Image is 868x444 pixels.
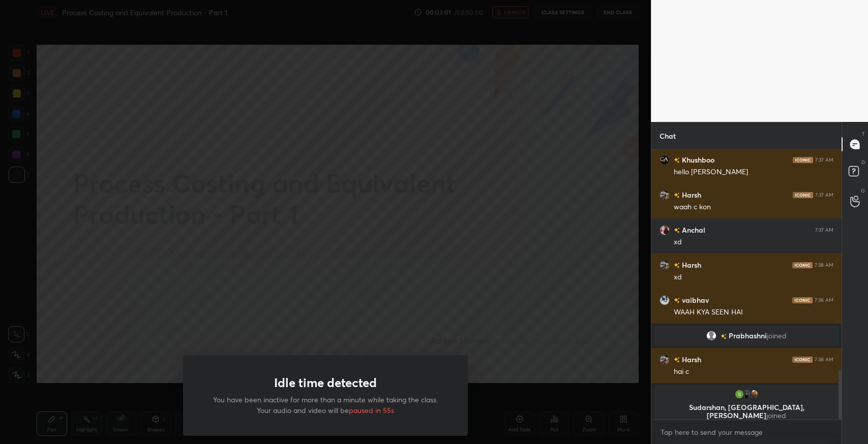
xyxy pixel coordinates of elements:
[741,389,752,399] img: 37b7e39f6bda4c3c9b78bab3712b0d85.jpg
[660,190,670,200] img: 1b35794731b84562a3a543853852d57b.jpg
[674,237,833,247] div: xd
[274,375,377,390] h1: Idle time detected
[674,202,833,212] div: waah c kon
[674,228,680,233] img: no-rating-badge.077c3623.svg
[674,272,833,282] div: xd
[792,262,813,268] img: iconic-dark.1390631f.png
[674,167,833,177] div: hello [PERSON_NAME]
[792,357,813,363] img: iconic-dark.1390631f.png
[815,227,833,233] div: 7:37 AM
[660,155,670,165] img: e2180b1c6f514c2a83fe3315d36bd866.jpg
[660,295,670,305] img: 9902f8884e5f4a10936d4644ef949026.jpg
[660,355,670,365] img: 1b35794731b84562a3a543853852d57b.jpg
[734,389,744,399] img: 3
[729,332,767,340] span: Prabhashni
[207,394,443,416] p: You have been inactive for more than a minute while taking the class. Your audio and video will be
[815,297,833,303] div: 7:38 AM
[660,403,833,420] p: Sudarshan, [GEOGRAPHIC_DATA], [PERSON_NAME]
[680,260,701,270] h6: Harsh
[674,193,680,198] img: no-rating-badge.077c3623.svg
[674,263,680,268] img: no-rating-badge.077c3623.svg
[660,225,670,235] img: 710aac374af743619e52c97fb02a3c35.jpg
[651,122,684,149] p: Chat
[680,225,705,235] h6: Anchal
[680,354,701,365] h6: Harsh
[793,157,813,163] img: iconic-dark.1390631f.png
[767,332,787,340] span: joined
[815,192,833,198] div: 7:37 AM
[815,357,833,363] div: 7:38 AM
[680,154,714,165] h6: Khushboo
[660,260,670,270] img: 1b35794731b84562a3a543853852d57b.jpg
[793,192,813,198] img: iconic-dark.1390631f.png
[674,157,680,163] img: no-rating-badge.077c3623.svg
[749,389,759,399] img: 14711421799a40538560cd87b7c43ae7.jpg
[815,262,833,268] div: 7:38 AM
[706,331,716,341] img: default.png
[815,157,833,163] div: 7:37 AM
[861,187,865,195] p: G
[721,334,727,339] img: no-rating-badge.077c3623.svg
[680,189,701,200] h6: Harsh
[674,357,680,363] img: no-rating-badge.077c3623.svg
[792,297,813,303] img: iconic-dark.1390631f.png
[674,298,680,303] img: no-rating-badge.077c3623.svg
[862,130,865,138] p: T
[349,405,394,415] span: paused in 55s
[680,295,709,305] h6: vaibhav
[861,158,865,166] p: D
[674,367,833,377] div: hai c
[674,307,833,318] div: WAAH KYA SEEN HAI
[651,150,842,420] div: grid
[766,410,786,420] span: joined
